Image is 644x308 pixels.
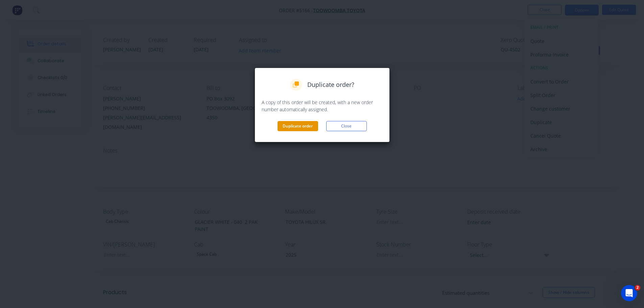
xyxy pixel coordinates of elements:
[307,80,354,89] span: Duplicate order?
[621,285,637,301] iframe: Intercom live chat
[635,285,640,290] span: 2
[262,99,383,113] p: A copy of this order will be created, with a new order number automatically assigned.
[278,121,318,131] button: Duplicate order
[326,121,367,131] button: Close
